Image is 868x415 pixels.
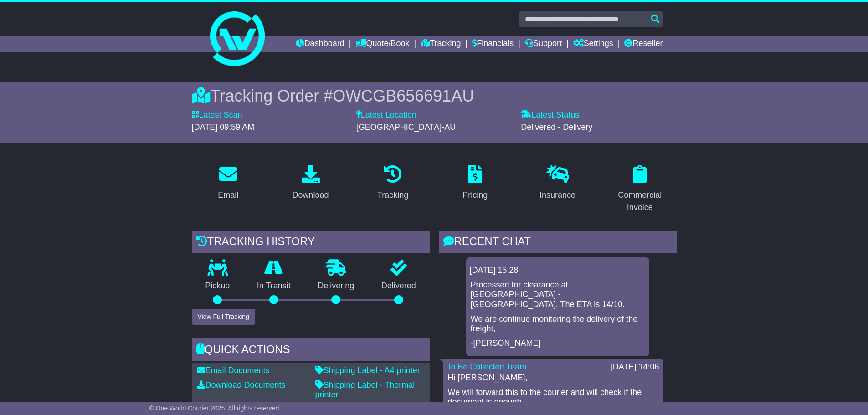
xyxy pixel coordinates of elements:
a: Download Documents [197,380,286,389]
div: [DATE] 14:06 [611,362,659,372]
a: Email Documents [197,366,270,375]
a: Download [286,162,334,205]
p: Processed for clearance at [GEOGRAPHIC_DATA] - [GEOGRAPHIC_DATA]. The ETA is 14/10. [471,280,645,310]
a: Financials [472,36,514,52]
p: Delivered [368,281,430,291]
p: Pickup [192,281,244,291]
div: Tracking history [192,231,430,255]
a: Pricing [457,162,493,205]
div: Quick Actions [192,338,430,363]
span: © One World Courier 2025. All rights reserved. [149,405,281,412]
span: [GEOGRAPHIC_DATA]-AU [356,123,456,132]
p: We are continue monitoring the delivery of the freight, [471,314,645,334]
p: -[PERSON_NAME] [471,338,645,348]
a: Quote/Book [355,36,409,52]
div: Email [218,189,238,201]
p: We will forward this to the courier and will check if the document is enough. [448,388,658,407]
div: RECENT CHAT [439,231,677,255]
label: Latest Scan [192,110,242,120]
a: Shipping Label - Thermal printer [315,380,415,400]
span: Delivered - Delivery [521,123,592,132]
a: Email [212,162,244,205]
div: Tracking Order # [192,86,677,106]
a: Support [525,36,562,52]
a: Tracking [421,36,461,52]
div: Pricing [462,189,488,201]
div: Download [292,189,329,201]
button: View Full Tracking [192,309,255,325]
div: Tracking [377,189,408,201]
span: OWCGB656691AU [333,87,474,105]
a: Dashboard [296,36,344,52]
a: Shipping Label - A4 printer [315,366,420,375]
p: Delivering [304,281,368,291]
label: Latest Location [356,110,416,120]
p: Hi [PERSON_NAME], [448,373,658,383]
div: Commercial Invoice [609,189,671,214]
label: Latest Status [521,110,579,120]
div: [DATE] 15:28 [470,266,646,276]
a: Settings [573,36,613,52]
a: Reseller [624,36,663,52]
a: Commercial Invoice [603,162,677,217]
span: [DATE] 09:59 AM [192,123,255,132]
a: Tracking [371,162,414,205]
a: Insurance [534,162,581,205]
p: In Transit [243,281,304,291]
a: To Be Collected Team [447,362,527,371]
div: Insurance [539,189,575,201]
